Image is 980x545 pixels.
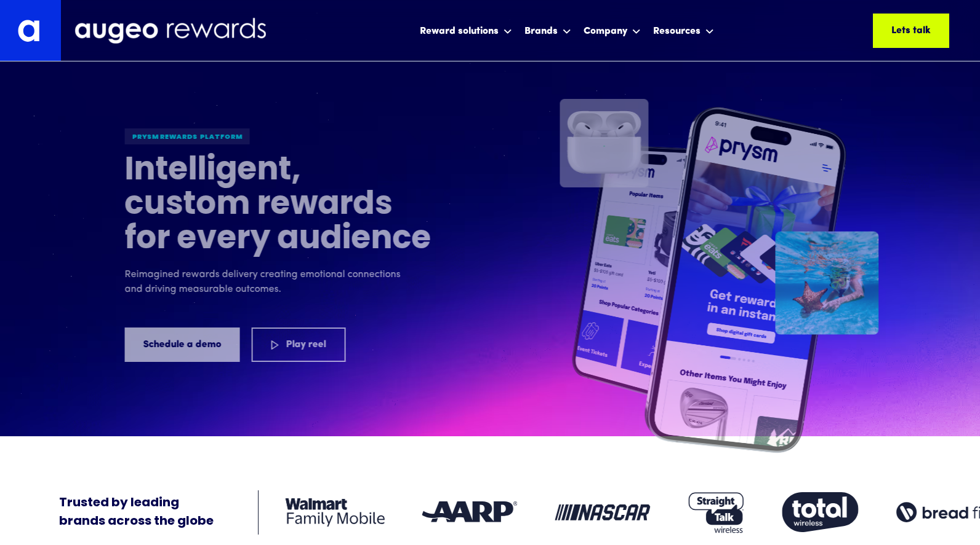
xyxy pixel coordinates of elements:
a: Lets talk [873,14,949,48]
div: Resources [653,24,701,39]
div: Reward solutions [420,24,499,39]
div: Prysm Rewards platform [125,129,250,145]
a: Schedule a demo [125,328,240,363]
div: Brands [524,24,558,39]
img: Client logo: Walmart Family Mobile [285,498,384,527]
div: Company [584,24,627,39]
div: Reward solutions [417,14,515,47]
a: Play reel [252,328,346,363]
div: Company [580,14,644,47]
div: Resources [650,14,717,47]
div: Trusted by leading brands across the globe [59,494,214,531]
h1: Intelligent, custom rewards for every audience [125,155,433,258]
p: Reimagined rewards delivery creating emotional connections and driving measurable outcomes. [125,268,408,297]
div: Brands [521,14,574,47]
